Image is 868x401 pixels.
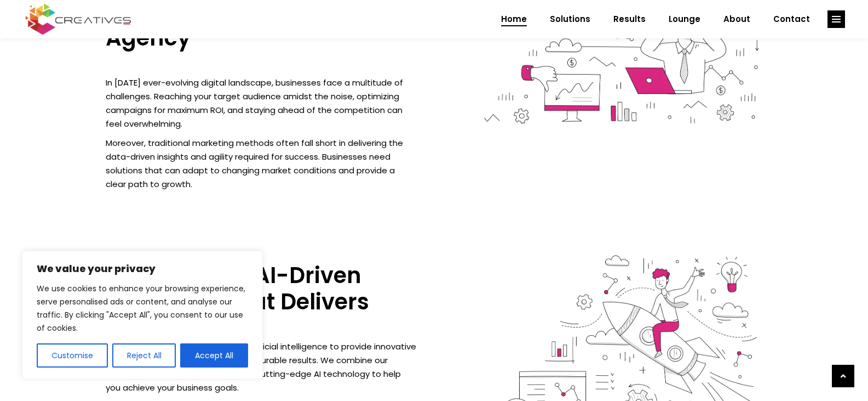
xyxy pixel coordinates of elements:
[550,5,590,33] span: Solutions
[106,136,417,191] p: Moreover, traditional marketing methods often fall short in delivering the data-driven insights a...
[37,282,248,335] p: We use cookies to enhance your browsing experience, serve personalised ads or content, and analys...
[106,76,417,131] p: In [DATE] ever-evolving digital landscape, businesses face a multitude of challenges. Reaching yo...
[762,5,821,33] a: Contact
[827,10,845,28] a: link
[773,5,810,33] span: Contact
[832,365,854,387] a: link
[602,5,657,33] a: Results
[37,343,108,368] button: Customise
[23,2,134,36] img: Creatives
[657,5,712,33] a: Lounge
[669,5,700,33] span: Lounge
[490,5,538,33] a: Home
[712,5,762,33] a: About
[501,5,527,33] span: Home
[22,251,263,379] div: We value your privacy
[180,343,248,368] button: Accept All
[37,262,248,275] p: We value your privacy
[538,5,602,33] a: Solutions
[112,343,176,368] button: Reject All
[613,5,646,33] span: Results
[723,5,750,33] span: About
